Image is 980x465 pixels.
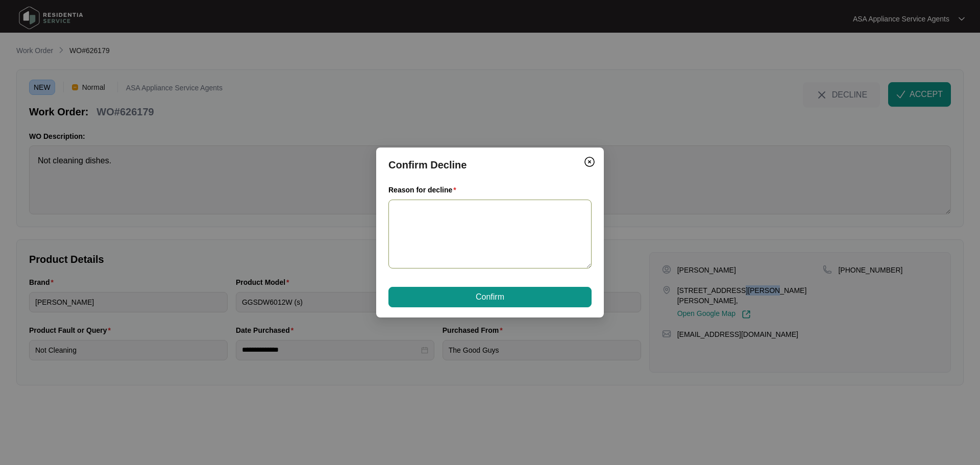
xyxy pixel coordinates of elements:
span: Confirm [476,291,504,303]
label: Reason for decline [388,185,460,195]
textarea: Reason for decline [388,200,592,268]
button: Confirm [388,287,592,307]
p: Confirm Decline [388,158,592,172]
button: Close [581,154,598,170]
img: closeCircle [583,156,596,168]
